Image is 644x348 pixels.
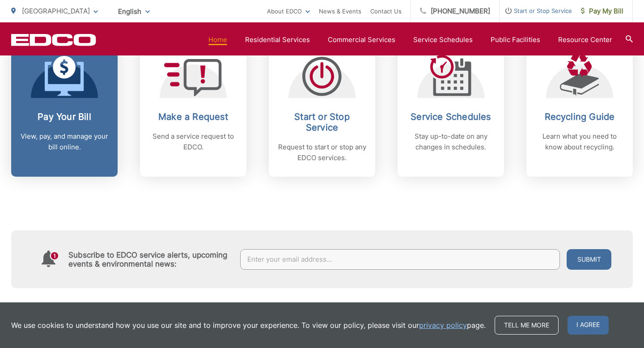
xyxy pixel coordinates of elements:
[328,34,395,45] a: Commercial Services
[535,131,624,153] p: Learn what you need to know about recycling.
[20,131,109,153] p: View, pay, and manage your bill online.
[240,249,560,270] input: Enter your email address...
[413,34,473,45] a: Service Schedules
[370,6,402,17] a: Contact Us
[567,249,611,270] button: Submit
[68,250,231,268] h4: Subscribe to EDCO service alerts, upcoming events & environmental news:
[11,34,96,46] a: EDCD logo. Return to the homepage.
[407,111,495,122] h2: Service Schedules
[535,111,624,122] h2: Recycling Guide
[581,6,623,17] span: Pay My Bill
[267,6,310,17] a: About EDCO
[140,40,246,177] a: Make a Request Send a service request to EDCO.
[491,34,540,45] a: Public Facilities
[11,40,118,177] a: Pay Your Bill View, pay, and manage your bill online.
[149,131,237,153] p: Send a service request to EDCO.
[278,111,366,133] h2: Start or Stop Service
[22,7,90,15] span: [GEOGRAPHIC_DATA]
[111,4,157,19] span: English
[398,40,504,177] a: Service Schedules Stay up-to-date on any changes in schedules.
[568,316,609,335] span: I agree
[495,316,559,335] a: Tell me more
[407,131,495,153] p: Stay up-to-date on any changes in schedules.
[208,34,227,45] a: Home
[245,34,310,45] a: Residential Services
[149,111,237,122] h2: Make a Request
[20,111,109,122] h2: Pay Your Bill
[11,320,486,331] p: We use cookies to understand how you use our site and to improve your experience. To view our pol...
[278,142,366,163] p: Request to start or stop any EDCO services.
[419,320,467,331] a: privacy policy
[526,40,633,177] a: Recycling Guide Learn what you need to know about recycling.
[558,34,612,45] a: Resource Center
[319,6,361,17] a: News & Events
